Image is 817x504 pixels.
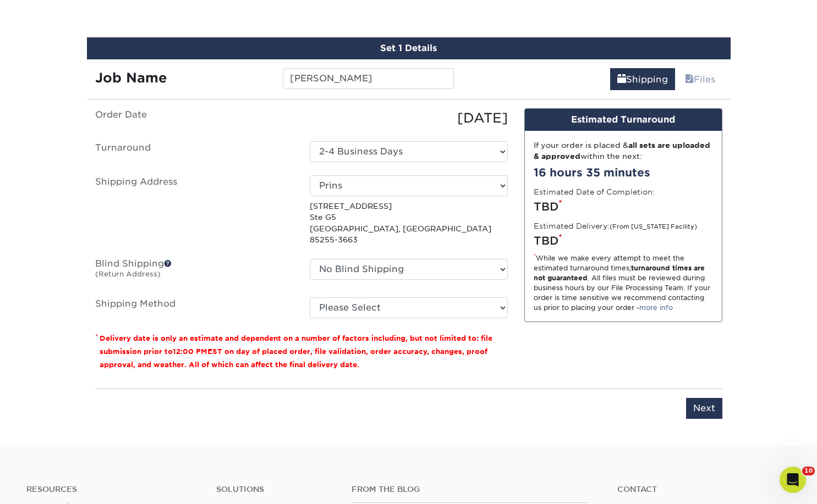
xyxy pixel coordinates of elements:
[87,37,731,59] div: Set 1 Details
[352,485,588,494] h4: From the Blog
[534,164,713,181] div: 16 hours 35 minutes
[610,68,675,90] a: Shipping
[534,264,705,282] strong: turnaround times are not guaranteed
[87,175,301,246] label: Shipping Address
[685,74,694,85] span: files
[534,232,713,249] div: TBD
[95,270,161,278] small: (Return Address)
[678,68,722,90] a: Files
[87,297,301,318] label: Shipping Method
[610,223,697,230] small: (From [US_STATE] Facility)
[87,108,301,128] label: Order Date
[100,334,492,369] small: Delivery date is only an estimate and dependent on a number of factors including, but not limited...
[639,303,673,312] a: more info
[534,220,697,231] label: Estimated Delivery:
[216,485,335,494] h4: Solutions
[534,253,713,313] div: While we make every attempt to meet the estimated turnaround times; . All files must be reviewed ...
[802,467,815,475] span: 10
[534,140,713,162] div: If your order is placed & within the next:
[95,70,167,86] strong: Job Name
[617,485,791,494] a: Contact
[780,467,806,493] iframe: Intercom live chat
[686,398,722,419] input: Next
[26,485,200,494] h4: Resources
[534,186,655,197] label: Estimated Date of Completion:
[87,259,301,284] label: Blind Shipping
[617,74,626,85] span: shipping
[283,68,454,89] input: Enter a job name
[87,141,301,162] label: Turnaround
[310,201,508,246] p: [STREET_ADDRESS] Ste G5 [GEOGRAPHIC_DATA], [GEOGRAPHIC_DATA] 85255-3663
[301,108,516,128] div: [DATE]
[525,109,722,131] div: Estimated Turnaround
[534,198,713,215] div: TBD
[173,347,207,356] span: 12:00 PM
